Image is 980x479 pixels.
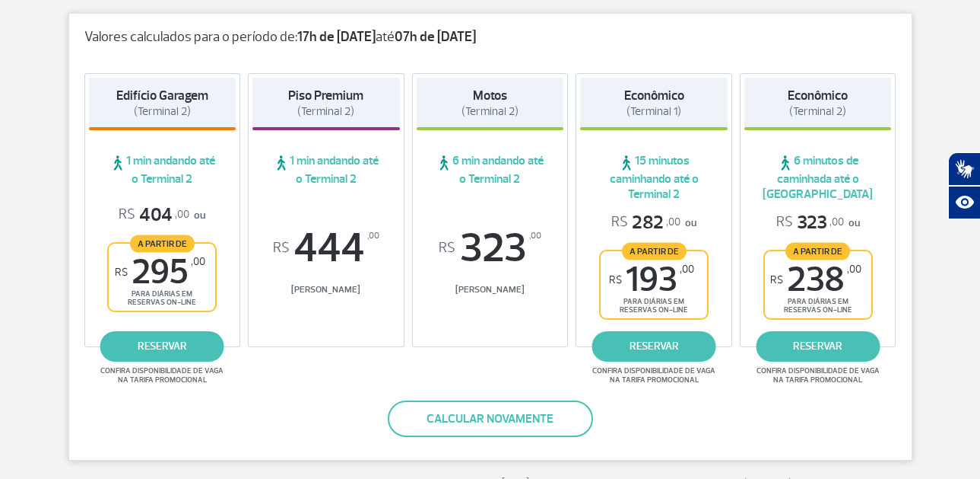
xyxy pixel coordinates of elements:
div: Plugin de acessibilidade da Hand Talk. [948,152,980,219]
span: 282 [611,211,680,235]
p: ou [611,211,696,235]
sup: ,00 [191,255,205,268]
span: para diárias em reservas on-line [778,297,858,315]
span: 323 [417,228,564,269]
strong: Edifício Garagem [116,88,208,104]
sup: ,00 [529,228,541,244]
sup: R$ [439,240,455,257]
sup: ,00 [680,263,694,276]
sup: R$ [770,273,783,286]
span: 295 [115,255,205,289]
strong: 17h de [DATE] [297,28,376,46]
button: Abrir tradutor de língua de sinais. [948,152,980,186]
span: 1 min andando até o Terminal 2 [89,153,236,187]
strong: Econômico [788,88,848,104]
span: 1 min andando até o Terminal 2 [252,153,400,187]
span: 404 [119,203,189,227]
span: (Terminal 2) [297,104,354,119]
span: (Terminal 2) [789,104,846,119]
p: ou [776,211,860,235]
sup: R$ [273,240,290,257]
a: reservar [756,331,880,362]
a: reservar [100,331,224,362]
button: Calcular novamente [388,401,593,437]
sup: ,00 [847,263,861,276]
span: A partir de [130,235,195,252]
span: Confira disponibilidade de vaga na tarifa promocional [590,366,718,385]
span: [PERSON_NAME] [417,284,564,295]
span: A partir de [785,242,850,260]
span: (Terminal 1) [626,104,681,119]
span: [PERSON_NAME] [252,284,400,295]
sup: R$ [115,266,128,279]
sup: R$ [609,273,622,286]
span: para diárias em reservas on-line [122,289,202,307]
span: 6 minutos de caminhada até o [GEOGRAPHIC_DATA] [744,153,892,202]
strong: Motos [473,88,507,104]
span: (Terminal 2) [134,104,191,119]
span: Confira disponibilidade de vaga na tarifa promocional [98,366,226,385]
strong: 07h de [DATE] [395,28,476,46]
strong: Piso Premium [288,88,363,104]
p: Valores calculados para o período de: até [84,29,896,46]
span: Confira disponibilidade de vaga na tarifa promocional [754,366,882,385]
span: 238 [770,263,861,297]
strong: Econômico [624,88,684,104]
sup: ,00 [367,228,379,244]
span: (Terminal 2) [461,104,519,119]
a: reservar [592,331,716,362]
span: 15 minutos caminhando até o Terminal 2 [580,153,728,202]
span: 323 [776,211,844,235]
button: Abrir recursos assistivos. [948,186,980,219]
span: para diárias em reservas on-line [614,297,694,315]
p: ou [119,203,205,227]
span: 6 min andando até o Terminal 2 [417,153,564,187]
span: A partir de [622,242,687,260]
span: 193 [609,263,694,297]
span: 444 [252,228,400,269]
